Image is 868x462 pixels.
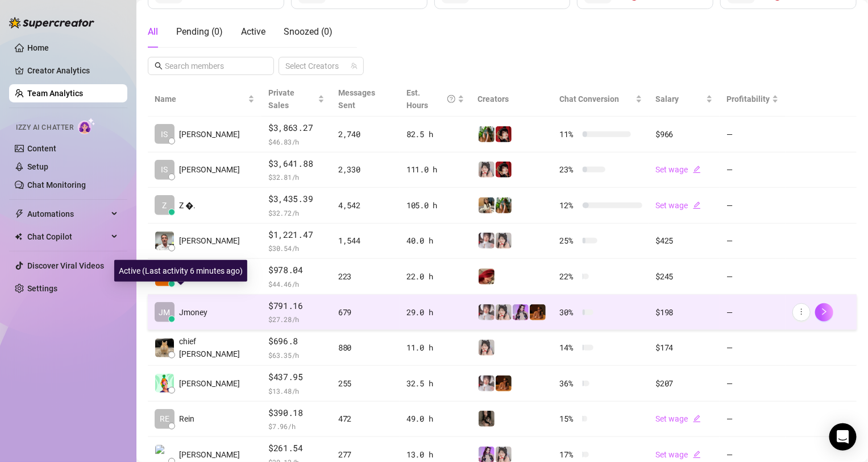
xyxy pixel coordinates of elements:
[406,128,464,141] div: 82.5 h
[693,415,701,423] span: edit
[656,94,679,104] span: Salary
[27,261,104,270] a: Discover Viral Videos
[560,128,578,141] span: 11 %
[560,412,578,425] span: 15 %
[560,377,578,390] span: 36 %
[179,377,240,390] span: [PERSON_NAME]
[496,197,512,213] img: Sabrina
[155,374,174,393] img: Chen
[268,420,325,432] span: $ 7.96 /h
[513,304,529,320] img: Kisa
[560,234,578,247] span: 25 %
[114,260,247,282] div: Active (Last activity 6 minutes ago)
[479,304,495,320] img: Rosie
[338,199,393,212] div: 4,542
[338,88,375,110] span: Messages Sent
[179,234,240,247] span: [PERSON_NAME]
[155,93,246,105] span: Name
[268,278,325,290] span: $ 44.46 /h
[479,269,495,284] img: Mich
[268,313,325,325] span: $ 27.28 /h
[27,228,108,246] span: Chat Copilot
[479,197,495,213] img: Sabrina
[496,304,512,320] img: Ani
[720,188,786,224] td: —
[720,295,786,331] td: —
[720,330,786,366] td: —
[27,43,49,52] a: Home
[161,128,168,141] span: IS
[720,152,786,188] td: —
[268,406,325,420] span: $390.18
[179,128,240,141] span: [PERSON_NAME]
[338,341,393,354] div: 880
[560,199,578,212] span: 12 %
[496,233,512,249] img: Ani
[720,259,786,295] td: —
[9,17,94,28] img: logo-BBDzfeDw.svg
[338,128,393,141] div: 2,740
[268,370,325,384] span: $437.95
[268,88,294,110] span: Private Sales
[15,209,24,218] span: thunderbolt
[268,136,325,147] span: $ 46.83 /h
[479,376,495,391] img: Rosie
[268,192,325,206] span: $3,435.39
[656,165,701,174] a: Set wageedit
[268,442,325,455] span: $261.54
[338,377,393,390] div: 255
[560,163,578,176] span: 23 %
[656,341,713,354] div: $174
[161,163,168,176] span: IS
[726,94,770,104] span: Profitability
[656,234,713,247] div: $425
[479,233,495,249] img: Rosie
[159,306,171,319] span: JM
[338,270,393,283] div: 223
[829,423,857,451] div: Open Intercom Messenger
[268,385,325,397] span: $ 13.48 /h
[268,263,325,277] span: $978.04
[656,377,713,390] div: $207
[27,205,108,223] span: Automations
[27,61,118,80] a: Creator Analytics
[406,270,464,283] div: 22.0 h
[27,180,86,189] a: Chat Monitoring
[820,308,828,316] span: right
[268,121,325,135] span: $3,863.27
[720,402,786,438] td: —
[155,62,163,70] span: search
[78,118,95,134] img: AI Chatter
[351,63,358,69] span: team
[268,207,325,218] span: $ 32.72 /h
[406,377,464,390] div: 32.5 h
[720,224,786,259] td: —
[656,306,713,319] div: $198
[560,341,578,354] span: 14 %
[447,86,455,112] span: question-circle
[176,25,223,39] div: Pending ( 0 )
[268,242,325,254] span: $ 30.54 /h
[16,122,73,133] span: Izzy AI Chatter
[155,232,174,250] img: Kyle Wessels
[656,201,701,210] a: Set wageedit
[241,26,265,37] span: Active
[656,128,713,141] div: $966
[179,448,240,461] span: [PERSON_NAME]
[148,25,158,39] div: All
[406,86,455,112] div: Est. Hours
[284,26,333,37] span: Snoozed ( 0 )
[496,126,512,142] img: Miss
[268,171,325,183] span: $ 32.81 /h
[179,163,240,176] span: [PERSON_NAME]
[27,144,56,153] a: Content
[15,233,22,241] img: Chat Copilot
[27,162,48,171] a: Setup
[496,162,512,178] img: Miss
[338,448,393,461] div: 277
[406,448,464,461] div: 13.0 h
[179,306,207,319] span: Jmoney
[155,339,174,357] img: chief keef
[496,376,512,391] img: PantheraX
[479,340,495,356] img: Ani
